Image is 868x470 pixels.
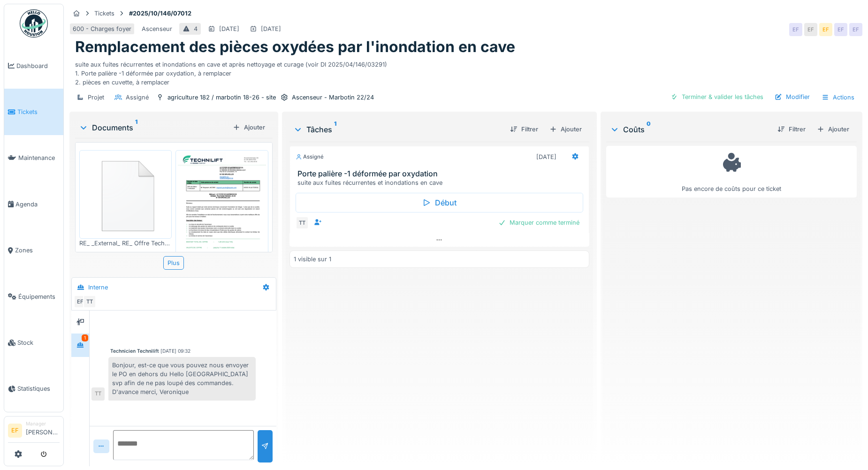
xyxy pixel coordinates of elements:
[8,420,60,443] a: EF Manager[PERSON_NAME]
[88,283,108,292] div: Interne
[296,193,583,212] div: Début
[4,135,63,181] a: Maintenance
[297,169,585,178] h3: Porte palière -1 déformée par oxydation
[495,216,583,229] div: Marquer comme terminé
[4,366,63,412] a: Statistiques
[79,239,172,248] div: RE_ _External_ RE_ Offre Technilift - OFF-41955luv - A-T23533-16 - [GEOGRAPHIC_DATA][PERSON_NAME]...
[73,24,131,33] div: 600 - Charges foyer
[125,9,195,18] strong: #2025/10/146/07012
[18,153,60,162] span: Maintenance
[229,121,269,134] div: Ajouter
[94,9,114,18] div: Tickets
[79,122,229,133] div: Documents
[849,23,862,36] div: EF
[26,420,60,427] div: Manager
[612,150,851,194] div: Pas encore de coûts pour ce ticket
[135,122,137,133] sup: 1
[17,107,60,116] span: Tickets
[813,123,853,136] div: Ajouter
[771,91,814,103] div: Modifier
[142,24,172,33] div: Ascenseur
[20,9,48,38] img: Badge_color-CXgf-gQk.svg
[296,216,309,229] div: TT
[834,23,847,36] div: EF
[4,319,63,365] a: Stock
[26,420,60,440] li: [PERSON_NAME]
[17,384,60,393] span: Statistiques
[4,273,63,319] a: Équipements
[178,152,266,277] img: nsqke5oqkit3q0wue48hy1x49jzp
[88,93,104,102] div: Projet
[536,152,556,161] div: [DATE]
[647,124,651,135] sup: 0
[75,56,857,87] div: suite aux fuites récurrentes et inondations en cave et après nettoyage et curage (voir DI 2025/04...
[4,89,63,135] a: Tickets
[82,334,88,341] div: 1
[15,246,60,255] span: Zones
[667,91,767,103] div: Terminer & valider les tâches
[296,153,324,161] div: Assigné
[75,38,515,56] h1: Remplacement des pièces oxydées par l'inondation en cave
[819,23,832,36] div: EF
[789,23,802,36] div: EF
[219,24,239,33] div: [DATE]
[194,24,198,33] div: 4
[610,124,770,135] div: Coûts
[17,338,60,347] span: Stock
[4,43,63,89] a: Dashboard
[817,91,859,104] div: Actions
[108,357,256,401] div: Bonjour, est-ce que vous pouvez nous envoyer le PO en dehors du Hello [GEOGRAPHIC_DATA] svp afin ...
[546,123,586,136] div: Ajouter
[163,256,184,270] div: Plus
[18,292,60,301] span: Équipements
[294,255,331,264] div: 1 visible sur 1
[83,295,96,308] div: TT
[126,93,149,102] div: Assigné
[293,124,503,135] div: Tâches
[16,61,60,70] span: Dashboard
[168,93,276,102] div: agriculture 182 / marbotin 18-26 - site
[74,295,87,308] div: EF
[804,23,817,36] div: EF
[334,124,336,135] sup: 1
[506,123,542,136] div: Filtrer
[110,348,159,355] div: Technicien Technilift
[292,93,374,102] div: Ascenseur - Marbotin 22/24
[91,387,105,401] div: TT
[261,24,281,33] div: [DATE]
[297,178,585,187] div: suite aux fuites récurrentes et inondations en cave
[774,123,809,136] div: Filtrer
[4,181,63,227] a: Agenda
[160,348,190,355] div: [DATE] 09:32
[4,227,63,273] a: Zones
[82,152,169,236] img: 84750757-fdcc6f00-afbb-11ea-908a-1074b026b06b.png
[15,200,60,209] span: Agenda
[8,424,22,438] li: EF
